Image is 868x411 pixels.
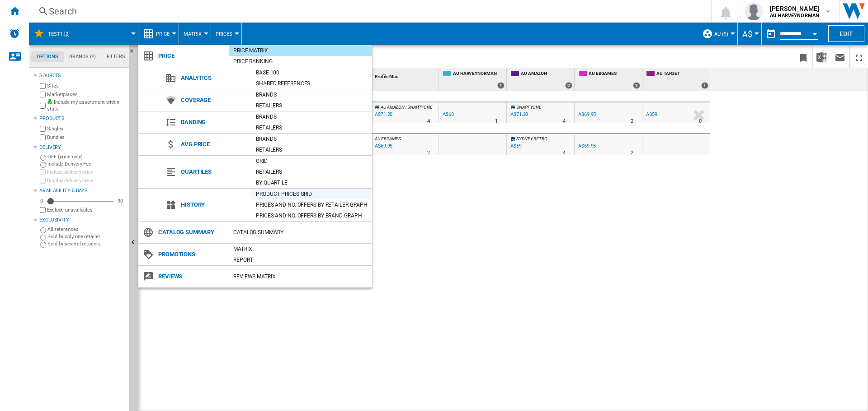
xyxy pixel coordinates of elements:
[154,50,229,62] span: Price
[251,134,372,143] div: Brands
[251,178,372,187] div: By quartile
[229,228,372,237] div: Catalog Summary
[251,167,372,176] div: Retailers
[154,270,229,283] span: Reviews
[251,68,372,77] div: Base 100
[251,90,372,99] div: Brands
[176,72,251,84] span: Analytics
[154,248,229,261] span: Promotions
[176,199,251,211] span: History
[251,211,372,220] div: Prices and No. offers by brand graph
[251,200,372,209] div: Prices and No. offers by retailer graph
[176,94,251,106] span: Coverage
[154,226,229,239] span: Catalog Summary
[176,166,251,178] span: Quartiles
[176,116,251,129] span: Banding
[251,101,372,110] div: Retailers
[229,272,372,281] div: REVIEWS Matrix
[251,123,372,132] div: Retailers
[229,245,372,254] div: Matrix
[176,138,251,151] span: Avg price
[229,57,372,66] div: Price Ranking
[229,255,372,264] div: Report
[251,189,372,199] div: Product prices grid
[251,157,372,166] div: Grid
[251,112,372,121] div: Brands
[229,46,372,55] div: Price Matrix
[251,79,372,88] div: Shared references
[251,145,372,154] div: Retailers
